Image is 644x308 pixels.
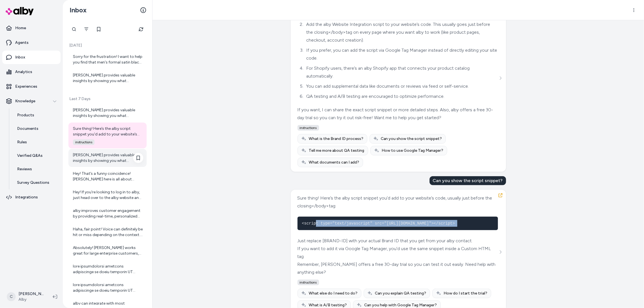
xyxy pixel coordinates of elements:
[73,245,143,256] div: Absolutely! [PERSON_NAME] works great for large enterprise customers, including Fortune 500 compa...
[15,40,29,46] p: Agents
[306,46,498,62] div: If you prefer, you can add the script via Google Tag Manager instead of directly editing your sit...
[11,122,61,135] a: Documents
[306,82,498,90] div: You can add supplemental data like documents or reviews via feed or self-service.
[73,107,143,119] div: [PERSON_NAME] provides valuable insights by showing you what questions your customers are asking....
[11,176,61,189] a: Survey Questions
[73,227,143,238] div: Haha, fair point! Voice can definitely be hit or miss depending on the context. [PERSON_NAME]’s a...
[19,291,44,297] p: [PERSON_NAME]
[444,291,488,296] span: How do I start the trial?
[68,186,147,204] a: Hey! If you're looking to log in to alby, just head over to the alby website and click on the log...
[15,69,32,75] p: Analytics
[11,135,61,149] a: Rules
[381,136,442,142] span: Can you show the script snippet?
[302,221,455,226] code: <script type="text/javascript" src="[URL][DOMAIN_NAME]"></script>
[11,149,61,162] a: Verified Q&As
[17,166,32,172] p: Reviews
[306,21,498,44] div: Add the alby Website Integration script to your website’s code. This usually goes just before the...
[15,194,38,200] p: Integrations
[15,98,35,104] p: Knowledge
[297,237,498,245] div: Just replace [BRAND-ID] with your actual Brand ID that you get from your alby contact.
[15,55,25,60] p: Inbox
[7,292,16,301] span: C
[297,194,498,210] div: Sure thing! Here’s the alby script snippet you’d add to your website’s code, usually just before ...
[11,108,61,122] a: Products
[6,7,34,15] img: alby Logo
[297,261,498,276] div: Remember, [PERSON_NAME] offers a free 30-day trial so you can test it out easily. Need help with ...
[68,279,147,297] a: lore ipsumdolorsi ametcons adipiscinge se doeiu temporin UT laboreetdo ma aliquaenim adm veniamq ...
[68,96,147,102] p: Last 7 Days
[2,94,61,108] button: Knowledge
[297,106,498,122] div: If you want, I can share the exact script snippet or more detailed steps. Also, alby offers a fre...
[497,75,504,81] button: See more
[73,264,143,275] div: lore ipsumdolorsi ametcons adipiscinge se doeiu temporin UT laboreetdo ma aliquaenim adm veniamq ...
[68,51,147,69] a: Sorry for the frustration! I want to help you find that men's formal satin black dress shirt with...
[73,208,143,219] div: alby improves customer engagement by providing real-time, personalized answers to customers' ques...
[17,126,38,132] p: Documents
[306,64,498,80] div: For Shopify users, there’s an alby Shopify app that connects your product catalog automatically.
[73,282,143,293] div: lore ipsumdolorsi ametcons adipiscinge se doeiu temporin UT laboreetdo ma aliquaenim adm veniamq ...
[497,249,504,255] button: See more
[15,25,26,31] p: Home
[297,245,498,261] div: If you want to add it via Google Tag Manager, you’d use the same snippet inside a Custom HTML tag.
[81,24,92,35] button: Filter
[73,139,94,145] span: instructions
[309,291,358,296] span: What else do I need to do?
[364,302,437,308] span: Can you help with Google Tag Manager?
[68,260,147,278] a: lore ipsumdolorsi ametcons adipiscinge se doeiu temporin UT laboreetdo ma aliquaenim adm veniamq ...
[297,280,319,285] span: instructions
[375,291,426,296] span: Can you explain QA testing?
[306,92,498,100] div: QA testing and A/B testing are encouraged to optimize performance.
[15,84,37,89] p: Experiences
[2,51,61,64] a: Inbox
[297,125,319,131] span: instructions
[17,112,34,118] p: Products
[2,36,61,49] a: Agents
[17,153,43,158] p: Verified Q&As
[19,297,44,302] span: Alby
[70,6,87,14] h2: Inbox
[73,126,143,137] div: Sure thing! Here’s the alby script snippet you’d add to your website’s code, usually just before ...
[68,43,147,48] p: [DATE]
[17,139,27,145] p: Rules
[73,73,143,84] div: [PERSON_NAME] provides valuable insights by showing you what questions your customers are asking....
[2,65,61,79] a: Analytics
[11,162,61,176] a: Reviews
[73,189,143,201] div: Hey! If you're looking to log in to alby, just head over to the alby website and click on the log...
[68,123,147,148] a: Sure thing! Here’s the alby script snippet you’d add to your website’s code, usually just before ...
[68,223,147,241] a: Haha, fair point! Voice can definitely be hit or miss depending on the context. [PERSON_NAME]’s a...
[309,148,364,153] span: Tell me more about QA testing
[68,205,147,223] a: alby improves customer engagement by providing real-time, personalized answers to customers' ques...
[73,152,143,164] div: [PERSON_NAME] provides valuable insights by showing you what questions your customers are asking....
[309,302,347,308] span: What is A/B testing?
[68,149,147,167] a: [PERSON_NAME] provides valuable insights by showing you what questions your customers are asking....
[309,160,359,165] span: What documents can I add?
[68,242,147,260] a: Absolutely! [PERSON_NAME] works great for large enterprise customers, including Fortune 500 compa...
[309,136,364,142] span: What is the Brand ID process?
[68,104,147,122] a: [PERSON_NAME] provides valuable insights by showing you what questions your customers are asking....
[135,24,147,35] button: Refresh
[2,191,61,204] a: Integrations
[2,21,61,35] a: Home
[382,148,444,153] span: How to use Google Tag Manager?
[73,54,143,65] div: Sorry for the frustration! I want to help you find that men's formal satin black dress shirt with...
[68,69,147,87] a: [PERSON_NAME] provides valuable insights by showing you what questions your customers are asking....
[73,171,143,182] div: Hey! That’s a funny coincidence! [PERSON_NAME] here is all about making AI shopping assistants fo...
[2,80,61,93] a: Experiences
[430,176,506,185] div: Can you show the script snippet?
[68,167,147,185] a: Hey! That’s a funny coincidence! [PERSON_NAME] here is all about making AI shopping assistants fo...
[17,180,49,185] p: Survey Questions
[3,288,48,306] button: C[PERSON_NAME]Alby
